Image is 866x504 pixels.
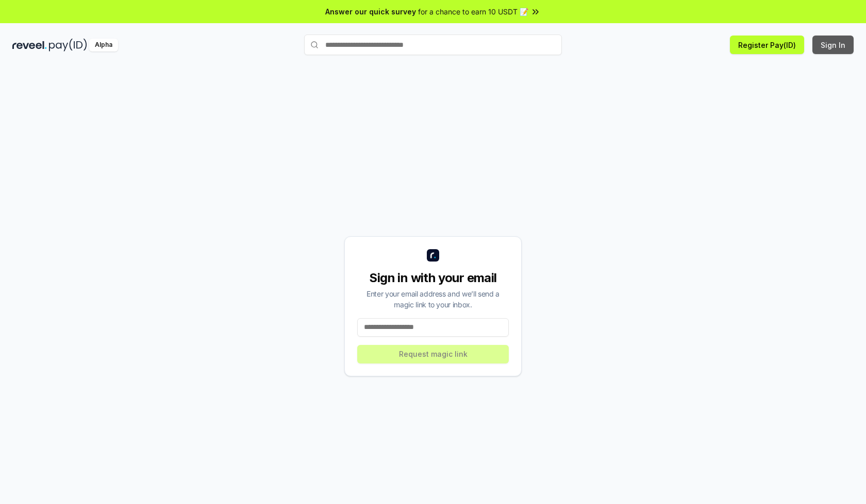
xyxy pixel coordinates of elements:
button: Register Pay(ID) [730,36,804,54]
img: logo_small [427,249,439,262]
div: Enter your email address and we’ll send a magic link to your inbox. [357,288,509,310]
div: Alpha [89,39,118,51]
div: Sign in with your email [357,270,509,286]
span: Answer our quick survey [325,6,416,17]
span: for a chance to earn 10 USDT 📝 [418,6,528,17]
img: reveel_dark [12,39,47,51]
img: pay_id [49,39,87,51]
button: Sign In [812,36,854,54]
